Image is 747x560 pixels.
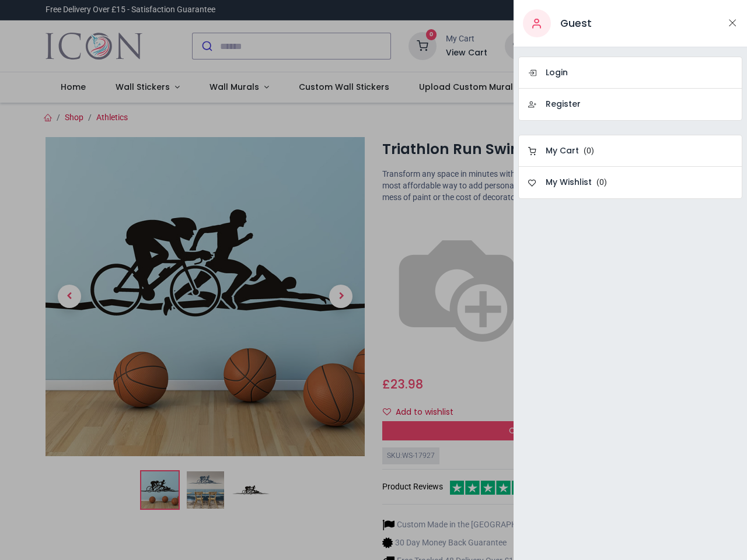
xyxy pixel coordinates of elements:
[518,57,742,89] a: Login
[518,89,742,121] a: Register
[518,167,742,199] a: My Wishlist (0)
[727,16,738,30] button: Close
[546,67,568,79] h6: Login
[560,16,592,31] h5: Guest
[599,177,604,187] span: 0
[596,177,607,188] span: ( )
[546,99,581,110] h6: Register
[587,146,591,155] span: 0
[518,135,742,167] a: My Cart (0)
[546,145,579,157] h6: My Cart
[584,145,594,157] span: ( )
[546,177,592,188] h6: My Wishlist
